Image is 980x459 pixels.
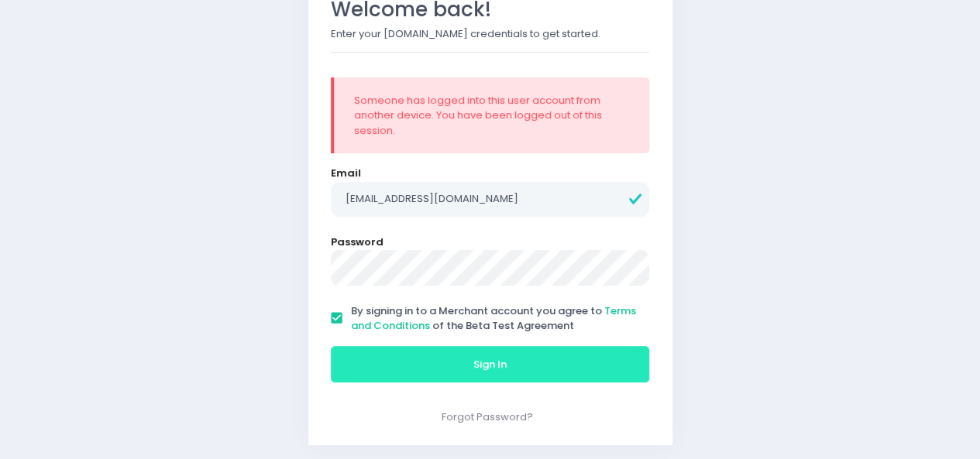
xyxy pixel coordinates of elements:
a: Terms and Conditions [351,303,636,334]
p: Enter your [DOMAIN_NAME] credentials to get started. [331,26,650,42]
span: By signing in to a Merchant account you agree to of the Beta Test Agreement [351,303,636,334]
div: Someone has logged into this user account from another device. You have been logged out of this s... [354,93,630,139]
a: Forgot Password? [442,409,533,424]
button: Sign In [331,346,650,383]
label: Password [331,235,383,250]
span: Sign In [473,357,507,372]
input: Email [331,182,650,218]
label: Email [331,166,361,181]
